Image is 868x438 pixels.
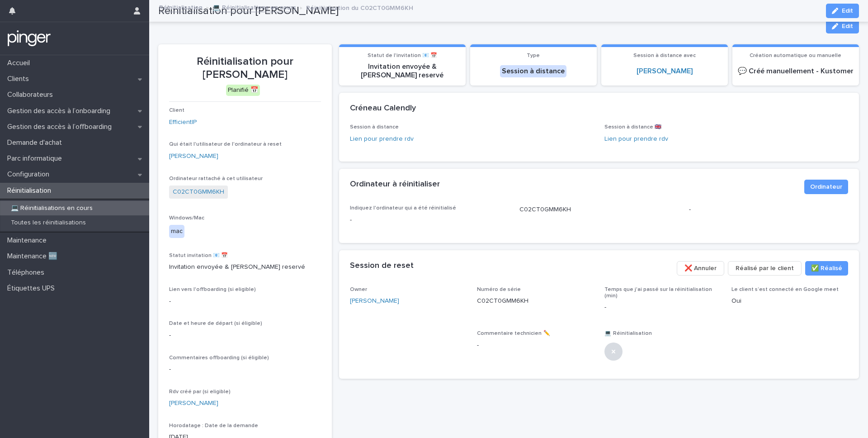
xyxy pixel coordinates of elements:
[169,365,321,374] p: -
[350,124,399,130] span: Session à distance
[736,264,794,273] span: Réalisé par le client
[842,23,853,29] span: Edit
[4,75,36,83] p: Clients
[826,19,859,33] button: Edit
[173,187,224,197] a: C02CT0GMM6KH
[169,262,321,272] p: Invitation envoyée & [PERSON_NAME] reservé
[731,287,839,292] span: Le client s’est connecté en Google meet
[4,268,52,277] p: Téléphones
[728,261,802,276] button: Réalisé par le client
[810,182,842,191] span: Ordinateur
[500,65,566,77] div: Session à distance
[811,264,842,273] span: ✅​ Réalisé
[350,261,414,271] h2: Session de reset
[350,136,414,142] a: Lien pour prendre rdv
[169,355,269,361] span: Commentaires offboarding (si éligible)
[4,170,57,179] p: Configuration
[604,136,668,142] a: Lien pour prendre rdv
[604,303,721,312] p: -
[350,287,367,292] span: Owner
[159,2,203,12] a: Réinitialisation
[637,67,693,76] a: [PERSON_NAME]
[169,331,321,340] p: -
[477,296,594,306] p: C02CT0GMM6KH
[169,423,258,428] span: Horodatage : Date de la demande
[4,123,119,131] p: Gestion des accès à l’offboarding
[4,90,60,99] p: Collaborateurs
[226,85,260,96] div: Planifié 📅
[169,142,282,147] span: Qui était l'utilisateur de l'ordinateur à reset
[4,252,65,261] p: Maintenance 🆕
[344,62,460,80] p: Invitation envoyée & [PERSON_NAME] reservé
[169,176,263,181] span: Ordinateur rattaché à cet utilisateur
[169,389,231,395] span: Rdv créé par (si eligible)
[805,261,848,276] button: ✅​ Réalisé
[4,59,37,67] p: Accueil
[804,180,848,194] button: Ordinateur
[527,53,540,58] span: Type
[4,138,69,147] p: Demande d'achat
[306,2,413,12] p: Réinitialisation du C02CT0GMM6KH
[4,107,118,115] p: Gestion des accès à l’onboarding
[169,108,184,113] span: Client
[169,225,184,238] div: mac
[750,53,841,58] span: Création automatique ou manuelle
[633,53,696,58] span: Session à distance avec
[689,205,848,214] p: -
[212,2,296,12] a: 💻 Réinitialisations en cours
[350,296,399,306] a: [PERSON_NAME]
[169,287,256,292] span: Lien vers l'offboarding (si eligible)
[4,186,58,195] p: Réinitialisation
[4,236,54,245] p: Maintenance
[169,399,218,408] a: [PERSON_NAME]
[684,264,717,273] span: ❌ Annuler
[169,215,204,221] span: Windows/Mac
[169,55,321,81] p: Réinitialisation pour [PERSON_NAME]
[604,124,661,130] span: Session à distance 🇬🇧
[169,297,321,306] p: -
[350,180,440,190] h2: Ordinateur à réinitialiser
[4,284,62,293] p: Étiquettes UPS
[519,205,678,214] p: C02CT0GMM6KH
[169,253,228,258] span: Statut invitation 📧 📅
[350,205,456,211] span: Indiquez l'ordinateur qui a été réinitialisé
[4,219,93,227] p: Toutes les réinitialisations
[169,321,262,326] span: Date et heure de départ (si éligible)
[350,215,509,225] p: -
[368,53,437,58] span: Statut de l'invitation 📧 📅
[604,331,652,336] span: 💻 Réinitialisation
[738,67,854,76] p: 💬​ Créé manuellement - Kustomer
[4,154,69,163] p: Parc informatique
[677,261,724,276] button: ❌ Annuler
[7,29,51,48] img: mTgBEunGTSyRkCgitkcU
[350,104,416,114] h2: Créneau Calendly
[169,152,218,161] a: [PERSON_NAME]
[731,296,848,306] p: Oui
[169,118,197,127] a: EfficientIP
[477,341,594,350] p: -
[4,205,100,212] p: 💻 Réinitialisations en cours
[604,287,712,299] span: Temps que j'ai passé sur la réinitialisation (min)
[477,331,550,336] span: Commentaire technicien ✏️
[477,287,521,292] span: Numéro de série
